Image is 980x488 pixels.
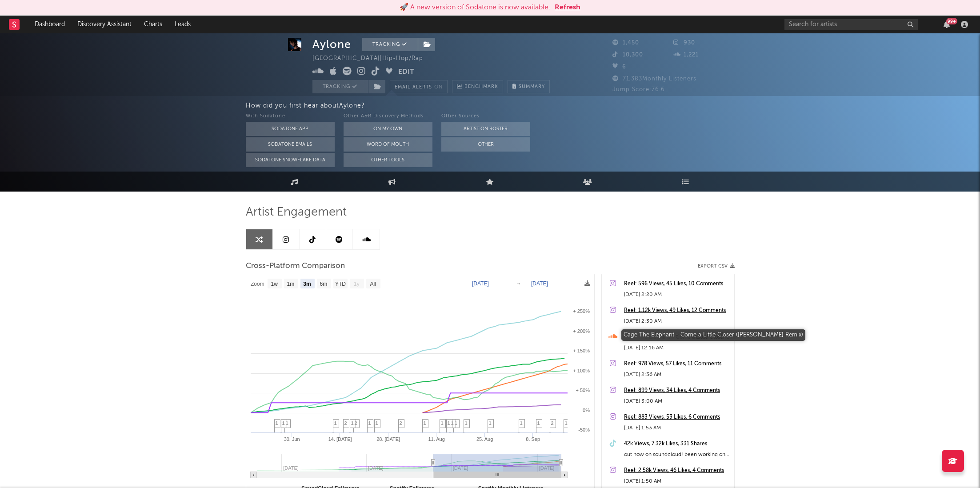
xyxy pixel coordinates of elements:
[390,80,448,93] button: Email AlertsOn
[573,348,590,353] text: + 150%
[673,40,695,46] span: 930
[312,80,368,93] button: Tracking
[400,420,402,426] span: 2
[28,16,71,33] a: Dashboard
[246,261,345,272] span: Cross-Platform Comparison
[698,264,735,269] button: Export CSV
[271,281,278,287] text: 1w
[531,280,548,287] text: [DATE]
[286,420,288,426] span: 1
[246,207,347,218] span: Artist Engagement
[624,423,730,433] div: [DATE] 1:53 AM
[573,368,590,373] text: + 100%
[370,281,376,287] text: All
[624,289,730,300] div: [DATE] 2:20 AM
[624,332,730,343] a: Cage The Elephant - Come a Little Closer ([PERSON_NAME] Remix)
[519,84,545,89] span: Summary
[376,436,400,442] text: 28. [DATE]
[320,281,327,287] text: 6m
[138,16,168,33] a: Charts
[335,281,345,287] text: YTD
[537,420,540,426] span: 1
[368,420,371,426] span: 1
[448,420,450,426] span: 1
[428,436,444,442] text: 11. Aug
[362,38,418,51] button: Tracking
[520,420,523,426] span: 1
[624,465,730,476] a: Reel: 2.58k Views, 46 Likes, 4 Comments
[284,436,300,442] text: 30. Jun
[246,137,335,152] button: Sodatone Emails
[452,80,503,93] a: Benchmark
[344,153,432,167] button: Other Tools
[516,280,521,287] text: →
[312,53,444,64] div: [GEOGRAPHIC_DATA] | Hip-Hop/Rap
[276,420,278,426] span: 1
[551,420,554,426] span: 2
[624,439,730,449] div: 42k Views, 7.32k Likes, 331 Shares
[624,279,730,289] a: Reel: 596 Views, 45 Likes, 10 Comments
[583,408,590,413] text: 0%
[624,369,730,380] div: [DATE] 2:36 AM
[355,420,357,426] span: 2
[441,420,444,426] span: 1
[624,343,730,353] div: [DATE] 12:16 AM
[612,76,696,82] span: 71,383 Monthly Listeners
[612,52,643,58] span: 10,300
[71,16,138,33] a: Discovery Assistant
[946,18,957,24] div: 99 +
[944,21,950,28] button: 99+
[451,420,454,426] span: 1
[287,281,294,287] text: 1m
[624,305,730,316] div: Reel: 1.12k Views, 49 Likes, 12 Comments
[489,420,492,426] span: 1
[612,87,665,92] span: Jump Score: 76.6
[465,420,468,426] span: 1
[376,420,378,426] span: 1
[334,420,337,426] span: 1
[555,2,580,13] button: Refresh
[328,436,352,442] text: 14. [DATE]
[784,19,918,30] input: Search for artists
[246,153,335,167] button: Sodatone Snowflake Data
[312,38,351,51] div: Aylone
[476,436,493,442] text: 25. Aug
[624,359,730,369] div: Reel: 978 Views, 57 Likes, 11 Comments
[612,64,626,70] span: 6
[472,280,489,287] text: [DATE]
[354,281,360,287] text: 1y
[344,111,432,122] div: Other A&R Discovery Methods
[624,396,730,407] div: [DATE] 3:00 AM
[624,476,730,487] div: [DATE] 1:50 AM
[624,385,730,396] a: Reel: 899 Views, 34 Likes, 4 Comments
[282,420,285,426] span: 1
[573,308,590,314] text: + 250%
[400,2,550,13] div: 🚀 A new version of Sodatone is now available.
[168,16,197,33] a: Leads
[251,281,264,287] text: Zoom
[624,412,730,423] a: Reel: 883 Views, 53 Likes, 6 Comments
[424,420,426,426] span: 1
[398,67,414,78] button: Edit
[344,420,347,426] span: 2
[612,40,639,46] span: 1,450
[303,281,311,287] text: 3m
[246,111,335,122] div: With Sodatone
[441,111,530,122] div: Other Sources
[573,328,590,334] text: + 200%
[464,82,498,92] span: Benchmark
[578,427,590,432] text: -50%
[441,122,530,136] button: Artist on Roster
[246,122,335,136] button: Sodatone App
[526,436,540,442] text: 8. Sep
[624,316,730,327] div: [DATE] 2:30 AM
[576,388,590,393] text: + 50%
[441,137,530,152] button: Other
[344,137,432,152] button: Word Of Mouth
[673,52,699,58] span: 1,221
